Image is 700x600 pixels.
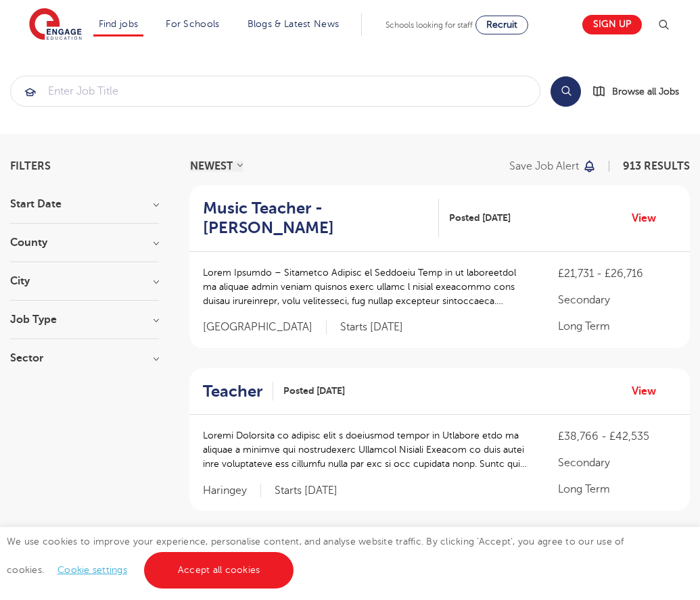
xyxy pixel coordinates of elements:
[57,565,127,575] a: Cookie settings
[203,484,261,498] span: Haringey
[203,320,327,334] span: [GEOGRAPHIC_DATA]
[623,160,690,172] span: 913 RESULTS
[386,20,473,30] span: Schools looking for staff
[558,266,676,282] p: £21,731 - £26,716
[486,20,517,30] span: Recruit
[592,84,690,99] a: Browse all Jobs
[203,382,273,401] a: Teacher
[558,481,676,497] p: Long Term
[166,19,219,29] a: For Schools
[203,428,531,471] p: Loremi Dolorsita co adipisc elit s doeiusmod tempor in Utlabore etdo ma aliquae a minimve qui nos...
[10,76,540,107] div: Submit
[7,536,624,575] span: We use cookies to improve your experience, personalise content, and analyse website traffic. By c...
[10,314,159,325] h3: Job Type
[11,76,540,106] input: Submit
[551,76,581,107] button: Search
[275,484,337,498] p: Starts [DATE]
[144,552,294,589] a: Accept all cookies
[509,161,597,172] button: Save job alert
[10,276,159,286] h3: City
[449,211,511,225] span: Posted [DATE]
[10,161,51,172] span: Filters
[612,84,679,99] span: Browse all Jobs
[10,353,159,364] h3: Sector
[475,16,528,34] a: Recruit
[340,320,403,334] p: Starts [DATE]
[29,8,82,42] img: Engage Education
[558,292,676,308] p: Secondary
[99,19,139,29] a: Find jobs
[10,199,159,209] h3: Start Date
[203,199,428,238] h2: Music Teacher - [PERSON_NAME]
[558,318,676,334] p: Long Term
[248,19,340,29] a: Blogs & Latest News
[632,209,666,227] a: View
[632,382,666,400] a: View
[203,266,531,308] p: Lorem Ipsumdo – Sitametco Adipisc el Seddoeiu Temp in ut laboreetdol ma aliquae admin veniam quis...
[10,237,159,248] h3: County
[509,161,579,172] p: Save job alert
[203,382,262,401] h2: Teacher
[203,199,439,238] a: Music Teacher - [PERSON_NAME]
[582,15,642,34] a: Sign up
[558,428,676,445] p: £38,766 - £42,535
[558,455,676,471] p: Secondary
[283,384,345,398] span: Posted [DATE]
